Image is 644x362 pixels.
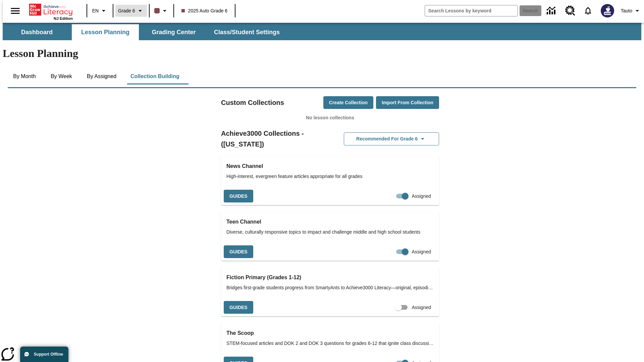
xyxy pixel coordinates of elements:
[226,328,434,338] h3: The Scoop
[209,24,285,40] button: Class/Student Settings
[226,229,434,236] span: Diverse, culturally responsive topics to impact and challenge middle and high school students
[221,128,330,149] h2: Achieve3000 Collections - ([US_STATE])
[89,5,111,17] button: Language: EN, Select a language
[621,7,632,14] span: Tauto
[34,352,63,357] span: Support Offline
[3,24,70,40] button: Dashboard
[601,4,614,17] img: Avatar
[412,193,431,200] span: Assigned
[221,97,284,108] h2: Custom Collections
[226,340,434,347] span: STEM-focused articles and DOK 2 and DOK 3 questions for grades 6-12 that ignite class discussions...
[543,2,561,20] a: Data Center
[226,217,434,227] h3: Teen Channel
[92,7,99,14] span: EN
[20,347,68,362] button: Support Offline
[72,24,139,40] button: Lesson Planning
[226,273,434,282] h3: Fiction Primary (Grades 1-12)
[224,190,253,203] button: Guides
[618,5,644,17] button: Profile/Settings
[140,24,207,40] button: Grading Center
[412,248,431,255] span: Assigned
[323,96,373,109] button: Create Collection
[425,5,518,16] input: search field
[5,1,25,21] button: Open side menu
[224,301,253,314] button: Guides
[181,7,228,14] span: 2025 Auto Grade 6
[29,2,73,20] div: Home
[221,114,439,121] p: No lesson collections
[561,2,579,20] a: Resource Center, Will open in new tab
[3,23,641,40] div: SubNavbar
[226,162,434,171] h3: News Channel
[82,68,122,84] button: By Assigned
[376,96,439,109] button: Import from Collection
[412,304,431,311] span: Assigned
[579,2,597,19] a: Notifications
[226,284,434,291] span: Bridges first-grade students progress from SmartyAnts to Achieve3000 Literacy—original, episodic ...
[344,132,439,145] button: Recommended for Grade 6
[54,16,73,20] span: NJ Edition
[115,5,147,17] button: Grade: Grade 6, Select a grade
[118,7,135,14] span: Grade 6
[125,68,185,84] button: Collection Building
[29,3,73,16] a: Home
[45,68,78,84] button: By Week
[3,24,286,40] div: SubNavbar
[152,5,171,17] button: Class color is dark brown. Change class color
[8,68,41,84] button: By Month
[597,2,618,19] button: Select a new avatar
[224,245,253,258] button: Guides
[226,173,434,180] span: High-interest, evergreen feature articles appropriate for all grades
[3,47,641,60] h1: Lesson Planning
